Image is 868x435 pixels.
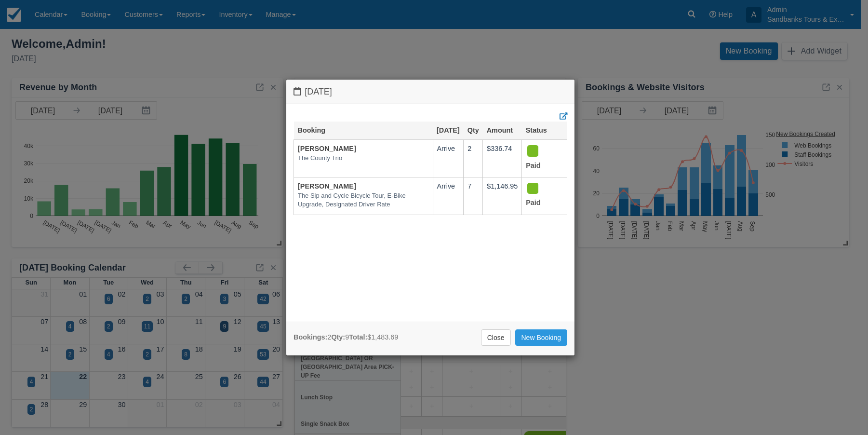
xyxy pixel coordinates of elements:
[298,191,429,209] em: The Sip and Cycle Bicycle Tour, E-Bike Upgrade, Designated Driver Rate
[464,177,483,215] td: 7
[298,145,356,152] a: [PERSON_NAME]
[526,181,554,211] div: Paid
[515,329,568,346] a: New Booking
[483,139,522,177] td: $336.74
[433,139,464,177] td: Arrive
[294,333,327,341] strong: Bookings:
[349,333,367,341] strong: Total:
[526,144,554,173] div: Paid
[433,177,464,215] td: Arrive
[294,332,398,342] div: 2 9 $1,483.69
[483,177,522,215] td: $1,146.95
[298,126,326,134] a: Booking
[487,126,513,134] a: Amount
[298,182,356,190] a: [PERSON_NAME]
[298,154,429,163] em: The County Trio
[331,333,345,341] strong: Qty:
[467,126,479,134] a: Qty
[294,87,567,97] h4: [DATE]
[481,329,511,346] a: Close
[464,139,483,177] td: 2
[526,126,547,134] a: Status
[437,126,460,134] a: [DATE]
